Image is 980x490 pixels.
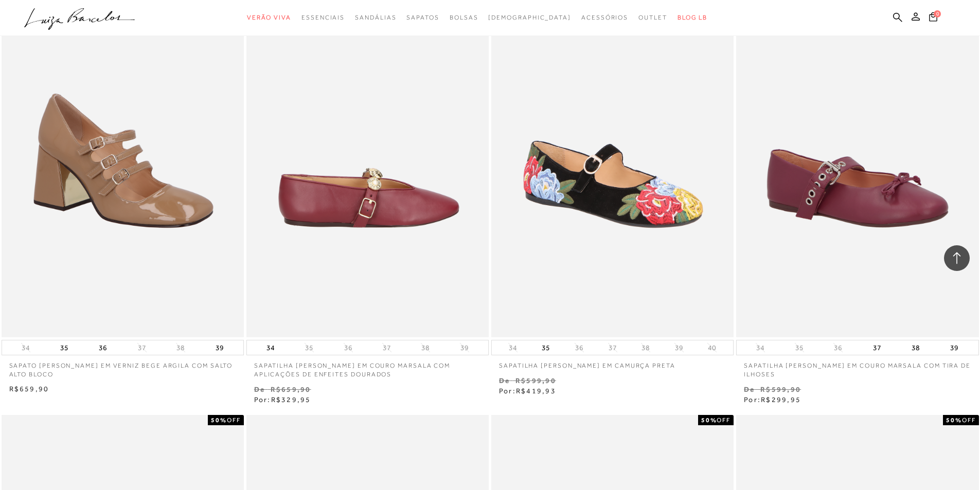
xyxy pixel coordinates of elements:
[672,343,686,353] button: 39
[491,355,734,370] a: SAPATILHA [PERSON_NAME] EM CAMURÇA PRETA
[753,343,768,353] button: 34
[934,10,941,17] span: 0
[173,343,188,353] button: 38
[962,416,976,424] span: OFF
[499,376,510,385] small: De
[515,376,556,385] small: R$599,90
[792,343,807,353] button: 35
[263,340,278,355] button: 34
[247,14,291,21] span: Verão Viva
[870,340,884,355] button: 37
[678,14,707,21] span: BLOG LB
[380,343,394,353] button: 37
[946,416,962,424] strong: 50%
[19,343,33,353] button: 34
[831,343,845,353] button: 36
[908,340,923,355] button: 38
[761,395,801,404] span: R$299,95
[450,14,478,21] span: Bolsas
[211,416,227,424] strong: 50%
[736,355,978,379] a: SAPATILHA [PERSON_NAME] EM COURO MARSALA COM TIRA DE ILHOSES
[9,385,49,393] span: R$659,90
[254,395,311,404] span: Por:
[450,8,478,27] a: categoryNavScreenReaderText
[678,8,707,27] a: BLOG LB
[506,343,520,353] button: 34
[705,343,719,353] button: 40
[406,14,439,21] span: Sapatos
[605,343,620,353] button: 37
[744,395,801,404] span: Por:
[2,355,244,379] a: SAPATO [PERSON_NAME] EM VERNIZ BEGE ARGILA COM SALTO ALTO BLOCO
[57,340,72,355] button: 35
[355,8,396,27] a: categoryNavScreenReaderText
[581,8,628,27] a: categoryNavScreenReaderText
[638,343,653,353] button: 38
[302,343,316,353] button: 35
[572,343,586,353] button: 36
[227,416,241,424] span: OFF
[744,385,755,393] small: De
[488,14,571,21] span: [DEMOGRAPHIC_DATA]
[499,387,556,395] span: Por:
[717,416,730,424] span: OFF
[418,343,433,353] button: 38
[212,340,227,355] button: 39
[135,343,149,353] button: 37
[96,340,110,355] button: 36
[301,8,345,27] a: categoryNavScreenReaderText
[488,8,571,27] a: noSubCategoriesText
[271,395,311,404] span: R$329,95
[581,14,628,21] span: Acessórios
[254,385,265,393] small: De
[247,8,291,27] a: categoryNavScreenReaderText
[301,14,345,21] span: Essenciais
[271,385,311,393] small: R$659,90
[457,343,472,353] button: 39
[539,340,553,355] button: 35
[760,385,801,393] small: R$599,90
[638,8,667,27] a: categoryNavScreenReaderText
[341,343,355,353] button: 36
[355,14,396,21] span: Sandálias
[406,8,439,27] a: categoryNavScreenReaderText
[701,416,717,424] strong: 50%
[926,11,940,25] button: 0
[638,14,667,21] span: Outlet
[516,387,556,395] span: R$419,93
[246,355,489,379] a: SAPATILHA [PERSON_NAME] EM COURO MARSALA COM APLICAÇÕES DE ENFEITES DOURADOS
[947,340,961,355] button: 39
